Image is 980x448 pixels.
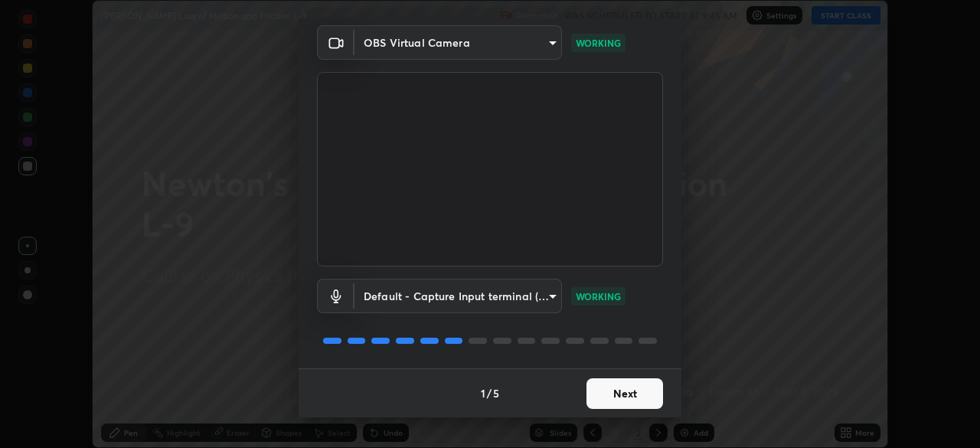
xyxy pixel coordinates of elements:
div: OBS Virtual Camera [354,25,562,60]
p: WORKING [576,289,621,303]
p: WORKING [576,36,621,50]
div: OBS Virtual Camera [354,279,562,313]
h4: 1 [481,385,485,401]
h4: / [487,385,492,401]
button: Next [586,378,663,409]
h4: 5 [493,385,499,401]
